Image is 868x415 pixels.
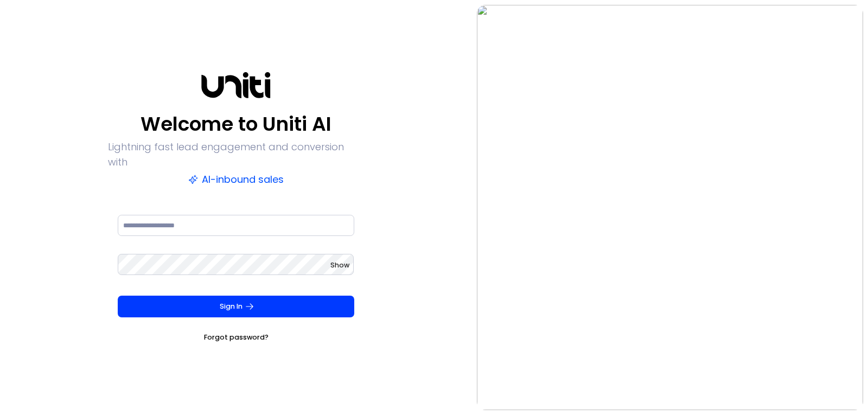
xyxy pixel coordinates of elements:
[330,260,349,271] button: Show
[141,111,331,137] p: Welcome to Uniti AI
[204,332,269,343] a: Forgot password?
[477,5,863,410] img: auth-hero.png
[330,260,349,270] span: Show
[118,296,354,317] button: Sign In
[188,172,284,187] p: AI-inbound sales
[108,139,364,170] p: Lightning fast lead engagement and conversion with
